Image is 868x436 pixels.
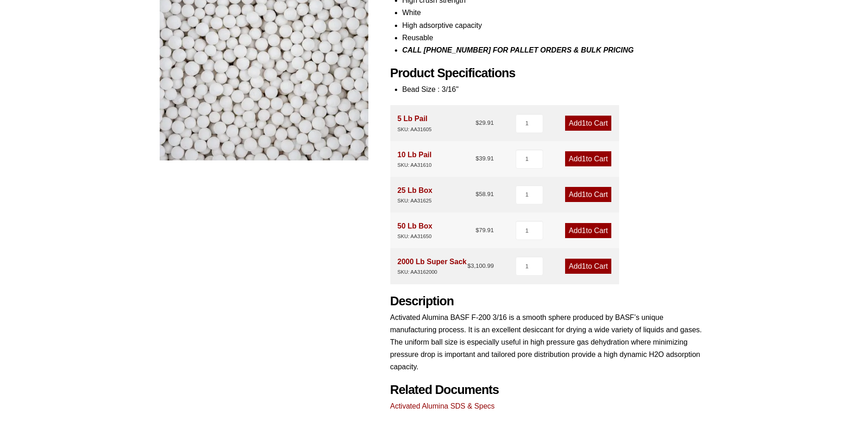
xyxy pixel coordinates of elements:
[402,6,709,19] li: White
[398,149,432,170] div: 10 Lb Pail
[582,155,586,163] span: 1
[390,402,495,410] a: Activated Alumina SDS & Specs
[398,268,467,276] div: SKU: AA3162000
[390,311,709,373] p: Activated Alumina BASF F-200 3/16 is a smooth sphere produced by BASF’s unique manufacturing proc...
[398,197,432,205] div: SKU: AA31625
[565,223,611,238] a: Add1to Cart
[582,227,586,234] span: 1
[402,19,709,32] li: High adsorptive capacity
[398,232,432,241] div: SKU: AA31650
[402,46,634,54] i: CALL [PHONE_NUMBER] FOR PALLET ORDERS & BULK PRICING
[565,259,611,274] a: Add1to Cart
[582,119,586,127] span: 1
[402,32,709,44] li: Reusable
[467,262,470,269] span: $
[398,161,432,170] div: SKU: AA31610
[398,112,432,133] div: 5 Lb Pail
[475,191,479,197] span: $
[475,155,479,162] span: $
[398,184,432,205] div: 25 Lb Box
[398,125,432,134] div: SKU: AA31605
[390,294,709,309] h2: Description
[475,119,479,126] span: $
[565,151,611,166] a: Add1to Cart
[467,262,494,269] bdi: 3,100.99
[402,83,709,96] li: Bead Size : 3/16"
[475,227,494,234] bdi: 79.91
[582,262,586,270] span: 1
[475,191,494,197] bdi: 58.91
[398,220,432,241] div: 50 Lb Box
[565,116,611,131] a: Add1to Cart
[582,191,586,198] span: 1
[475,227,479,234] span: $
[475,119,494,126] bdi: 29.91
[565,187,611,202] a: Add1to Cart
[475,155,494,162] bdi: 39.91
[390,66,709,81] h2: Product Specifications
[398,255,467,276] div: 2000 Lb Super Sack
